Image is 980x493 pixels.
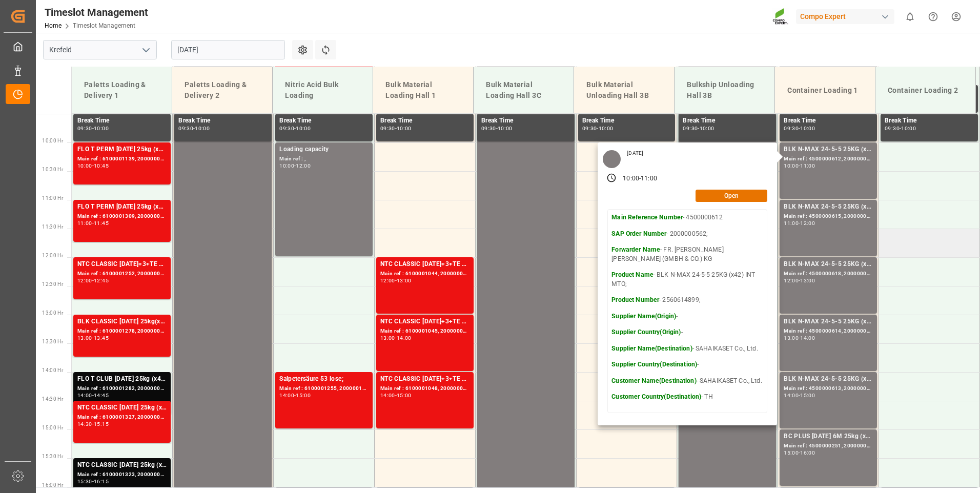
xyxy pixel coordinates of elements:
p: - SAHAIKASET Co., Ltd. [611,344,763,354]
div: Loading capacity [279,145,369,155]
div: Main ref : 6100001044, 2000000209; [380,270,469,278]
div: 10:00 [195,126,210,131]
div: Main ref : 4500000251, 2000000104; [784,442,873,450]
div: - [395,336,397,340]
div: NTC CLASSIC [DATE] 25kg (x40) DE,EN,PL; [77,460,167,470]
p: - [611,312,763,321]
div: - [294,126,296,131]
span: 13:30 Hr [42,339,63,344]
div: 12:00 [380,278,395,283]
div: 14:00 [800,336,815,340]
input: DD.MM.YYYY [171,40,285,59]
div: 12:00 [784,278,799,283]
div: Timeslot Management [45,5,148,20]
p: - [611,360,763,369]
div: 12:00 [800,221,815,225]
strong: Forwarder Name [611,246,660,253]
strong: Supplier Name(Destination) [611,345,692,352]
div: NTC CLASSIC [DATE]+3+TE 600kg BB; [77,259,167,270]
div: 15:00 [296,393,311,398]
div: 09:30 [178,126,193,131]
div: 14:00 [77,393,92,398]
div: 09:30 [77,126,92,131]
div: Break Time [582,116,671,126]
div: 13:00 [380,336,395,340]
div: - [294,393,296,398]
strong: Main Reference Number [611,214,683,221]
div: - [799,393,800,398]
div: Break Time [178,116,268,126]
div: 11:00 [800,163,815,168]
div: - [799,163,800,168]
div: 10:00 [94,126,109,131]
span: 10:00 Hr [42,138,63,143]
span: 13:00 Hr [42,310,63,316]
div: 09:30 [481,126,496,131]
div: - [395,126,397,131]
div: - [799,278,800,283]
span: 11:30 Hr [42,224,63,230]
div: Main ref : 6100001252, 2000000213; [77,270,167,278]
div: 11:00 [77,221,92,225]
div: 10:00 [901,126,916,131]
div: 14:00 [397,336,412,340]
div: - [92,221,94,225]
div: Container Loading 1 [783,81,867,100]
div: 11:45 [94,221,109,225]
div: Main ref : 6100001323, 2000000659; [77,470,167,479]
div: 14:00 [784,393,799,398]
div: - [799,126,800,131]
div: 11:00 [641,174,657,183]
div: 15:00 [784,450,799,455]
div: 13:45 [94,336,109,340]
div: Compo Expert [796,9,894,24]
div: BLK N-MAX 24-5-5 25KG (x42) INT MTO; [784,259,873,270]
span: 10:30 Hr [42,167,63,172]
div: Break Time [683,116,772,126]
div: 14:45 [94,393,109,398]
div: Bulk Material Loading Hall 1 [381,75,465,105]
div: - [92,336,94,340]
strong: Supplier Country(Destination) [611,361,697,368]
div: 12:00 [296,163,311,168]
div: - [799,221,800,225]
div: - [294,163,296,168]
span: 15:30 Hr [42,454,63,459]
div: 13:00 [397,278,412,283]
div: BLK N-MAX 24-5-5 25KG (x42) INT MTO; [784,202,873,212]
div: Main ref : 4500000618, 2000000562; [784,270,873,278]
div: - [395,393,397,398]
span: 12:30 Hr [42,281,63,287]
div: 10:00 [77,163,92,168]
div: 13:00 [77,336,92,340]
div: 12:00 [77,278,92,283]
div: Main ref : 6100001278, 2000000946; [77,327,167,336]
div: 15:15 [94,422,109,426]
p: - BLK N-MAX 24-5-5 25KG (x42) INT MTO; [611,271,763,289]
div: - [92,479,94,484]
div: - [597,126,598,131]
p: - TH [611,393,763,402]
p: - 4500000612 [611,213,763,222]
div: Break Time [481,116,570,126]
div: 10:00 [623,174,639,183]
div: Break Time [380,116,469,126]
div: 10:00 [279,163,294,168]
strong: Customer Country(Destination) [611,393,701,400]
div: - [92,126,94,131]
div: Main ref : , [279,155,369,163]
div: Main ref : 4500000615, 2000000562; [784,212,873,221]
strong: Product Number [611,296,659,303]
div: Container Loading 2 [884,81,967,100]
div: - [799,336,800,340]
p: - SAHAIKASET Co., Ltd. [611,377,763,386]
div: Bulk Material Unloading Hall 3B [582,75,666,105]
div: NTC CLASSIC [DATE]+3+TE BULK; [380,374,469,384]
span: 14:30 Hr [42,396,63,402]
input: Type to search/select [43,40,157,59]
div: 16:15 [94,479,109,484]
div: 09:30 [885,126,900,131]
p: - 2000000562; [611,230,763,239]
div: Main ref : 4500000614, 2000000562; [784,327,873,336]
div: NTC CLASSIC [DATE]+3+TE BULK; [380,317,469,327]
